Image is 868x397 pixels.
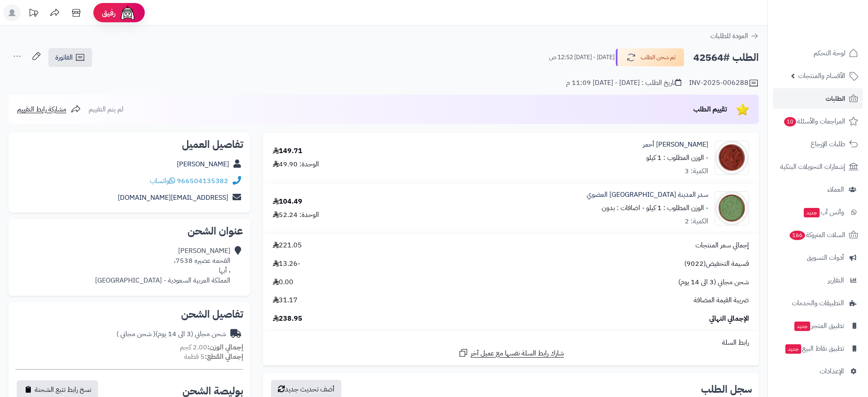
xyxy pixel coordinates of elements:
span: مشاركة رابط التقييم [17,104,66,114]
a: أدوات التسويق [773,247,863,268]
span: 166 [790,231,805,240]
span: -13.26 [273,259,300,269]
h3: سجل الطلب [701,384,752,394]
span: لوحة التحكم [814,47,845,59]
span: ( شحن مجاني ) [116,329,155,339]
a: طلبات الإرجاع [773,134,863,154]
span: جديد [794,322,810,331]
a: الفاتورة [48,48,92,67]
span: تطبيق نقاط البيع [784,343,844,355]
h2: بوليصة الشحن [182,386,243,396]
span: تقييم الطلب [693,104,727,114]
button: تم شحن الطلب [616,48,684,66]
div: الوحدة: 52.24 [273,210,319,220]
span: الفاتورة [55,52,73,63]
h2: تفاصيل الشحن [15,309,243,319]
a: شارك رابط السلة نفسها مع عميل آخر [458,348,564,358]
span: جديد [785,344,801,354]
span: السلات المتروكة [789,229,845,241]
a: تطبيق نقاط البيعجديد [773,338,863,359]
span: شارك رابط السلة نفسها مع عميل آخر [471,349,564,358]
strong: إجمالي الوزن: [207,342,243,352]
img: 1660148305-Mushat%20Red-90x90.jpg [715,141,749,175]
div: تاريخ الطلب : [DATE] - [DATE] 11:09 م [566,78,681,88]
span: وآتس آب [803,206,844,218]
span: 0.00 [273,277,293,287]
span: العملاء [827,183,844,195]
span: نسخ رابط تتبع الشحنة [35,385,91,395]
span: العودة للطلبات [710,31,748,41]
span: طلبات الإرجاع [811,138,845,150]
div: INV-2025-006288 [689,78,759,88]
h2: الطلب #42564 [693,49,759,66]
small: 2.00 كجم [180,342,243,352]
img: logo-2.png [810,23,860,41]
div: رابط السلة [266,338,755,348]
a: واتساب [150,176,175,186]
a: [PERSON_NAME] [177,159,229,169]
a: التطبيقات والخدمات [773,293,863,313]
div: [PERSON_NAME] القحمه عصيره 7538، ، أبها المملكة العربية السعودية - [GEOGRAPHIC_DATA] [95,246,230,285]
a: التقارير [773,270,863,291]
img: 1690052262-Seder%20Leaves%20Powder%20Organic-90x90.jpg [715,191,749,226]
span: جديد [804,208,820,217]
span: إجمالي سعر المنتجات [695,241,749,250]
a: 966504135382 [177,176,228,186]
small: - الوزن المطلوب : 1 كيلو [646,153,708,163]
a: العودة للطلبات [710,31,759,41]
a: [PERSON_NAME] أحمر [643,140,708,150]
span: تطبيق المتجر [793,320,844,332]
span: الطلبات [826,93,845,105]
strong: إجمالي القطع: [205,352,243,362]
span: شحن مجاني (3 الى 14 يوم) [678,277,749,287]
span: الإجمالي النهائي [709,314,749,324]
span: التطبيقات والخدمات [792,297,844,309]
span: 31.17 [273,295,298,305]
small: 5 قطعة [184,352,243,362]
a: تطبيق المتجرجديد [773,316,863,336]
a: العملاء [773,179,863,200]
div: 149.71 [273,146,302,156]
div: الكمية: 3 [685,166,708,176]
span: الإعدادات [820,365,844,377]
div: شحن مجاني (3 الى 14 يوم) [116,329,226,339]
span: 10 [784,117,796,126]
small: - الوزن المطلوب : 1 كيلو [646,203,708,213]
span: التقارير [828,274,844,286]
span: 238.95 [273,314,302,324]
img: ai-face.png [119,4,136,21]
a: إشعارات التحويلات البنكية [773,156,863,177]
span: رفيق [102,8,116,18]
a: [EMAIL_ADDRESS][DOMAIN_NAME] [118,192,228,203]
span: 221.05 [273,241,302,250]
div: الوحدة: 49.90 [273,159,319,169]
a: سدر المدينة [GEOGRAPHIC_DATA] العضوي [587,190,708,200]
span: المراجعات والأسئلة [783,115,845,127]
span: لم يتم التقييم [89,104,123,114]
small: [DATE] - [DATE] 12:52 ص [549,53,614,62]
a: الطلبات [773,88,863,109]
a: لوحة التحكم [773,43,863,63]
a: تحديثات المنصة [23,4,44,24]
span: قسيمة التخفيض(9022) [684,259,749,269]
span: إشعارات التحويلات البنكية [780,161,845,173]
small: - اضافات : بدون [602,203,644,213]
div: الكمية: 2 [685,217,708,226]
span: ضريبة القيمة المضافة [694,295,749,305]
a: المراجعات والأسئلة10 [773,111,863,132]
h2: عنوان الشحن [15,226,243,236]
div: 104.49 [273,197,302,207]
a: وآتس آبجديد [773,202,863,223]
a: السلات المتروكة166 [773,225,863,245]
span: الأقسام والمنتجات [798,70,845,82]
a: مشاركة رابط التقييم [17,104,81,114]
h2: تفاصيل العميل [15,139,243,150]
a: الإعدادات [773,361,863,382]
span: أدوات التسويق [807,252,844,264]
